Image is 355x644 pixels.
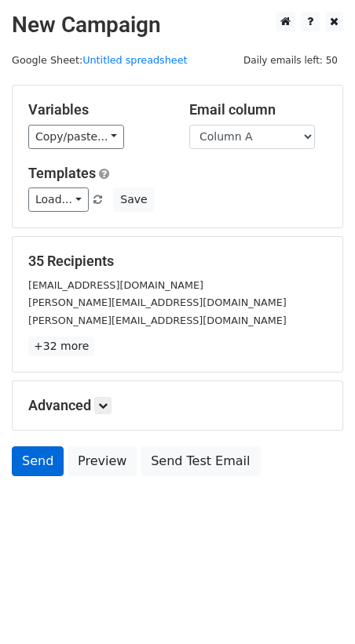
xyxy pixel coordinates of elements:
[113,187,154,212] button: Save
[141,446,260,476] a: Send Test Email
[238,54,343,66] a: Daily emails left: 50
[28,397,327,414] h5: Advanced
[28,125,124,149] a: Copy/paste...
[28,101,166,118] h5: Variables
[276,569,355,644] iframe: Chat Widget
[189,101,327,118] h5: Email column
[28,315,287,326] small: [PERSON_NAME][EMAIL_ADDRESS][DOMAIN_NAME]
[12,12,343,38] h2: New Campaign
[28,279,203,291] small: [EMAIL_ADDRESS][DOMAIN_NAME]
[28,297,287,308] small: [PERSON_NAME][EMAIL_ADDRESS][DOMAIN_NAME]
[28,165,96,181] a: Templates
[68,446,137,476] a: Preview
[12,446,64,476] a: Send
[82,54,187,66] a: Untitled spreadsheet
[28,187,89,212] a: Load...
[28,337,94,356] a: +32 more
[12,54,188,66] small: Google Sheet:
[28,253,327,270] h5: 35 Recipients
[238,52,343,69] span: Daily emails left: 50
